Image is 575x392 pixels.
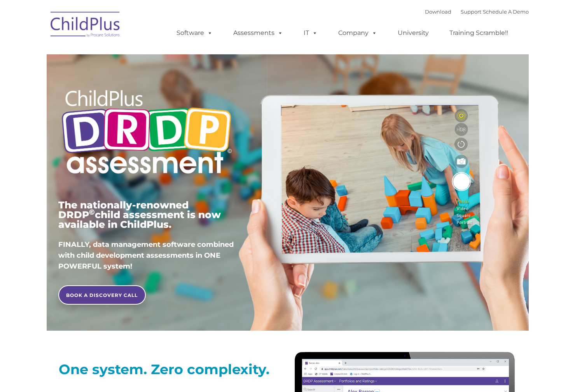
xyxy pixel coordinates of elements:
a: IT [296,25,325,41]
span: FINALLY, data management software combined with child development assessments in ONE POWERFUL sys... [58,240,234,271]
a: Training Scramble!! [442,25,516,41]
a: University [390,25,437,41]
a: Assessments [225,25,291,41]
a: Schedule A Demo [483,9,529,15]
strong: One system. Zero complexity. [59,361,269,378]
a: Support [461,9,481,15]
a: BOOK A DISCOVERY CALL [58,285,146,305]
sup: © [89,208,95,217]
font: | [425,9,529,15]
a: Software [169,25,220,41]
img: ChildPlus by Procare Solutions [47,6,124,45]
a: Download [425,9,451,15]
span: The nationally-renowned DRDP child assessment is now available in ChildPlus. [58,199,221,230]
img: Copyright - DRDP Logo Light [58,80,235,187]
a: Company [330,25,385,41]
